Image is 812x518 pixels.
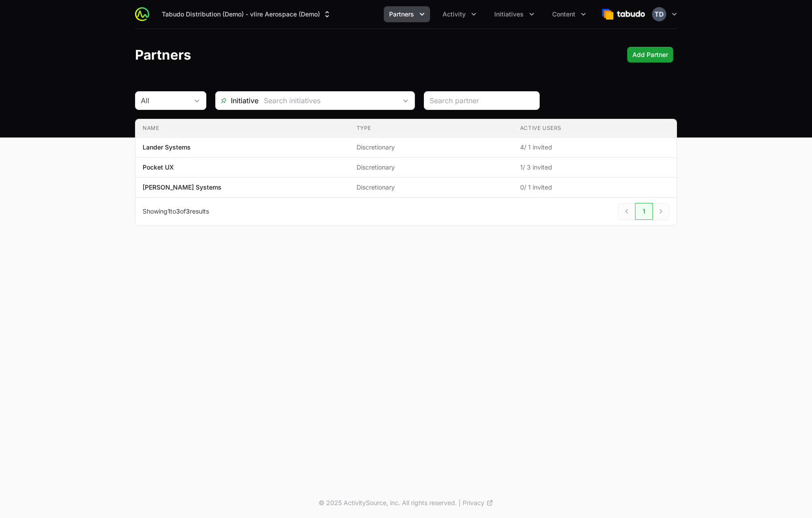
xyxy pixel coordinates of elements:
button: Add Partner [627,47,673,63]
a: Privacy [463,498,493,507]
span: Discretionary [357,163,506,172]
span: Activity [443,10,466,19]
h1: Partners [135,47,191,63]
div: All [141,95,188,106]
span: Partners [389,10,414,19]
div: Supplier switch menu [156,6,337,22]
span: 1 [168,207,170,215]
p: © 2025 ActivitySource, inc. All rights reserved. [319,498,457,507]
img: ActivitySource [135,7,149,21]
p: Lander Systems [143,143,191,152]
button: Activity [437,6,482,22]
div: Activity menu [437,6,482,22]
span: Initiative [216,95,258,106]
span: | [459,498,461,507]
button: Partners [384,6,430,22]
input: Search partner [430,95,534,106]
span: Discretionary [357,143,506,152]
div: Initiatives menu [489,6,540,22]
p: Pocket UX [143,163,174,172]
th: Name [135,119,349,138]
p: [PERSON_NAME] Systems [143,183,221,192]
span: 0 / 1 invited [520,183,669,192]
img: Timothy Demo [652,7,666,21]
div: Open [397,92,414,109]
img: Tabudo Distribution (Demo) [602,5,645,23]
span: Initiatives [494,10,524,19]
a: 1 [635,203,653,220]
th: Type [349,119,513,138]
div: Partners menu [384,6,430,22]
button: Initiatives [489,6,540,22]
span: 3 [186,207,190,215]
span: Content [552,10,575,19]
span: 4 / 1 invited [520,143,669,152]
button: Tabudo Distribution (Demo) - vlire Aerospace (Demo) [156,6,337,22]
span: Add Partner [632,49,668,60]
div: Content menu [547,6,591,22]
button: Content [547,6,591,22]
span: 3 [176,207,180,215]
p: Showing to of results [143,207,209,216]
div: Primary actions [627,47,673,63]
span: Discretionary [357,183,506,192]
th: Active Users [513,119,677,138]
input: Search initiatives [258,92,397,109]
div: Main navigation [149,6,591,22]
button: All [135,92,206,109]
span: 1 / 3 invited [520,163,669,172]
